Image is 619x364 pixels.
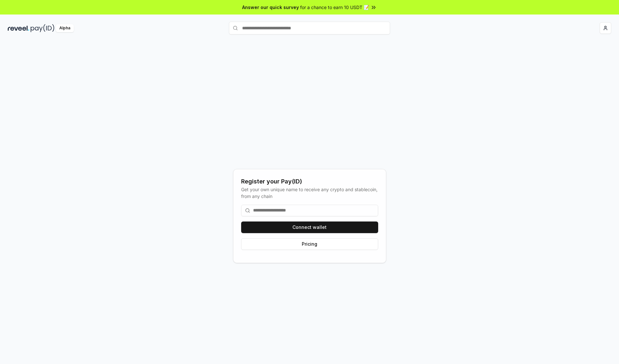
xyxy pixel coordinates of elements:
button: Connect wallet [241,221,378,233]
div: Get your own unique name to receive any crypto and stablecoin, from any chain [241,186,378,200]
div: Register your Pay(ID) [241,177,378,186]
img: reveel_dark [8,24,29,32]
span: Answer our quick survey [242,4,299,11]
img: pay_id [31,24,54,32]
span: for a chance to earn 10 USDT 📝 [300,4,369,11]
div: Alpha [56,24,74,32]
button: Pricing [241,238,378,250]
